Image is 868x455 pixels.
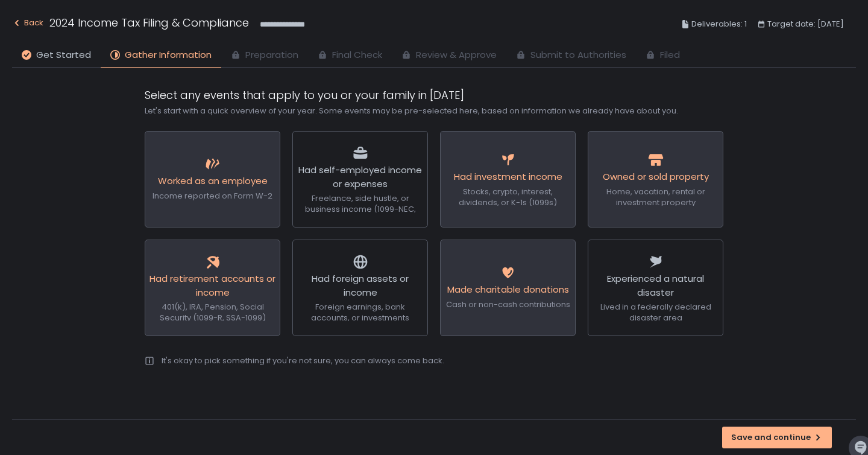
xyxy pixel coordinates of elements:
button: Save and continue [722,427,832,448]
h1: 2024 Income Tax Filing & Compliance [49,14,249,31]
span: Owned or sold property [603,170,709,183]
div: It's okay to pick something if you're not sure, you can always come back. [162,355,444,366]
span: Home, vacation, rental or investment property [606,186,705,208]
div: Save and continue [731,432,823,443]
span: Had self-employed income or expenses [298,164,422,190]
span: Had foreign assets or income [312,272,409,299]
span: Freelance, side hustle, or business income (1099-NEC, 1099-K) [305,192,416,226]
span: Worked as an employee [158,174,268,187]
span: Had investment income [454,170,562,183]
span: Gather Information [125,48,212,62]
span: 401(k), IRA, Pension, Social Security (1099-R, SSA-1099) [160,301,266,323]
span: Made charitable donations [447,283,569,296]
button: Back [12,14,43,34]
span: Cash or non-cash contributions [446,299,570,310]
span: Had retirement accounts or income [149,272,275,299]
span: Experienced a natural disaster [607,272,704,299]
span: Stocks, crypto, interest, dividends, or K-1s (1099s) [459,186,557,208]
span: Deliverables: 1 [691,17,747,31]
div: Back [12,16,43,30]
span: Preparation [245,48,298,62]
span: Review & Approve [416,48,497,62]
span: Foreign earnings, bank accounts, or investments [311,301,409,323]
span: Submit to Authorities [530,48,626,62]
span: Final Check [332,48,382,62]
span: Lived in a federally declared disaster area [600,301,711,323]
h1: Select any events that apply to you or your family in [DATE] [145,87,723,103]
div: Let's start with a quick overview of your year. Some events may be pre-selected here, based on in... [145,106,723,116]
span: Income reported on Form W-2 [153,190,272,202]
span: Get Started [36,48,91,62]
span: Target date: [DATE] [767,17,844,31]
span: Filed [660,48,680,62]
